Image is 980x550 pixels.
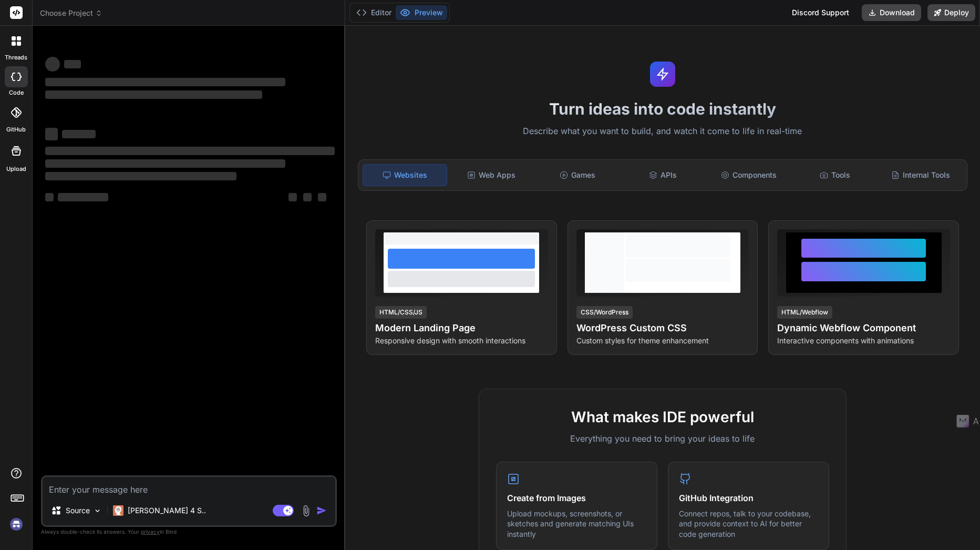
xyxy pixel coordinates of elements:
span: ‌ [318,193,326,201]
button: Download [862,4,921,21]
label: Upload [6,165,26,174]
span: ‌ [64,60,81,68]
p: Source [66,505,90,516]
span: ‌ [45,147,335,155]
span: Choose Project [40,8,102,18]
p: Connect repos, talk to your codebase, and provide context to AI for better code generation [679,508,818,539]
p: [PERSON_NAME] 4 S.. [128,505,206,516]
span: ‌ [62,130,96,138]
h4: Create from Images [507,492,646,504]
span: ‌ [45,172,236,180]
span: ‌ [45,90,262,99]
h4: Modern Landing Page [375,321,548,335]
h2: What makes IDE powerful [496,406,829,428]
p: Everything you need to bring your ideas to life [496,432,829,445]
img: signin [7,515,25,533]
label: code [9,88,24,97]
span: ‌ [45,193,54,201]
span: ‌ [45,128,58,140]
div: Tools [793,164,876,186]
img: icon [316,505,327,516]
button: Editor [352,5,396,20]
div: HTML/Webflow [777,306,832,319]
div: APIs [621,164,705,186]
p: Describe what you want to build, and watch it come to life in real-time [352,125,974,138]
img: Pick Models [93,506,102,515]
span: ‌ [288,193,297,201]
label: GitHub [6,125,26,134]
span: ‌ [303,193,312,201]
span: privacy [141,528,160,535]
span: ‌ [45,57,60,72]
img: attachment [300,505,312,517]
div: Components [707,164,791,186]
h1: Turn ideas into code instantly [352,99,974,118]
span: ‌ [45,78,285,86]
button: Preview [396,5,447,20]
span: ‌ [58,193,108,201]
h4: GitHub Integration [679,492,818,504]
div: Web Apps [449,164,533,186]
label: threads [5,53,27,62]
div: Internal Tools [879,164,963,186]
div: Websites [363,164,447,186]
span: ‌ [45,159,285,168]
p: Responsive design with smooth interactions [375,335,548,346]
p: Always double-check its answers. Your in Bind [41,527,337,537]
p: Interactive components with animations [777,335,950,346]
div: HTML/CSS/JS [375,306,427,319]
div: Games [535,164,619,186]
button: Deploy [927,4,975,21]
p: Upload mockups, screenshots, or sketches and generate matching UIs instantly [507,508,646,539]
div: CSS/WordPress [576,306,633,319]
div: Discord Support [786,4,855,21]
h4: Dynamic Webflow Component [777,321,950,335]
h4: WordPress Custom CSS [576,321,749,335]
img: Claude 4 Sonnet [113,505,123,516]
p: Custom styles for theme enhancement [576,335,749,346]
